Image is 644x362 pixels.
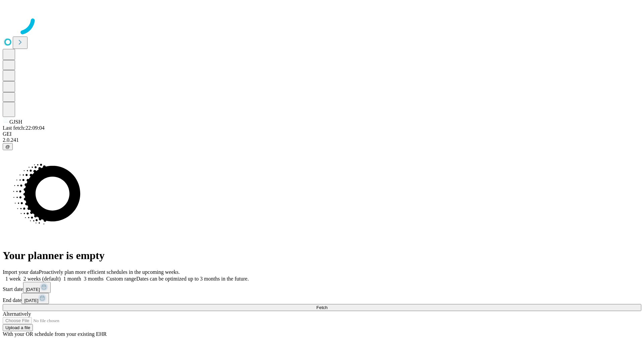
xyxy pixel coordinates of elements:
[23,276,61,282] span: 2 weeks (default)
[3,331,107,337] span: With your OR schedule from your existing EHR
[23,282,51,293] button: [DATE]
[9,119,22,125] span: GJSH
[3,282,641,293] div: Start date
[3,293,641,304] div: End date
[3,137,641,143] div: 2.0.241
[24,298,38,303] span: [DATE]
[21,293,49,304] button: [DATE]
[39,269,180,275] span: Proactively plan more efficient schedules in the upcoming weeks.
[26,287,40,292] span: [DATE]
[84,276,104,282] span: 3 months
[136,276,249,282] span: Dates can be optimized up to 3 months in the future.
[316,305,327,310] span: Fetch
[3,304,641,311] button: Fetch
[3,324,33,331] button: Upload a file
[3,131,641,137] div: GEI
[3,249,641,262] h1: Your planner is empty
[3,143,13,150] button: @
[3,269,39,275] span: Import your data
[5,276,21,282] span: 1 week
[63,276,81,282] span: 1 month
[3,125,45,131] span: Last fetch: 22:09:04
[3,311,31,317] span: Alternatively
[106,276,136,282] span: Custom range
[5,144,10,149] span: @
